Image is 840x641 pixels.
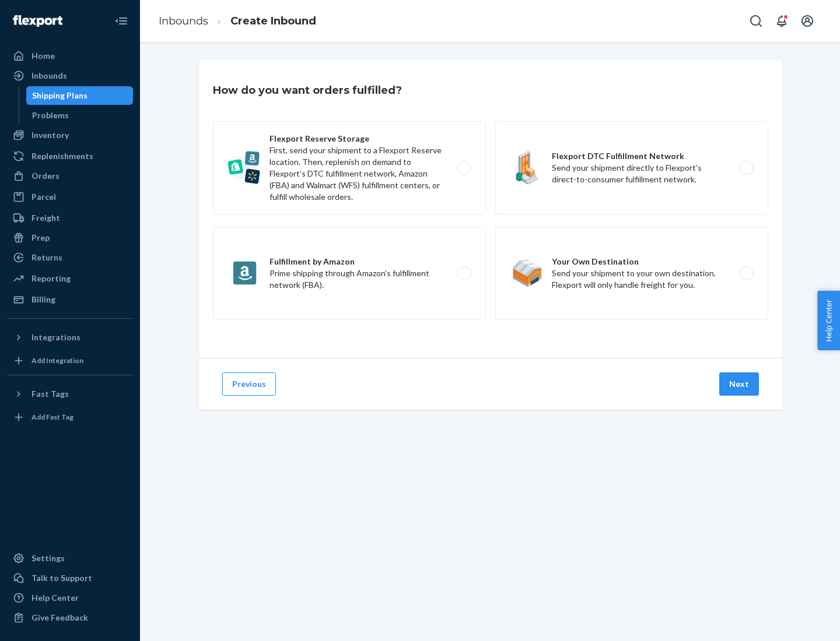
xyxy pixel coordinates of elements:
ol: breadcrumbs [149,4,325,38]
a: Returns [7,248,133,267]
a: Parcel [7,188,133,206]
button: Open account menu [796,9,819,33]
div: Orders [32,170,60,182]
img: Flexport logo [13,15,62,27]
a: Inbounds [159,15,208,27]
button: Help Center [817,291,840,350]
div: Give Feedback [32,612,88,624]
a: Inbounds [7,66,133,85]
a: Billing [7,290,133,309]
a: Help Center [7,589,133,607]
a: Add Fast Tag [7,408,133,427]
div: Freight [32,212,60,224]
a: Shipping Plans [26,86,134,105]
div: Replenishments [32,150,93,162]
div: Problems [32,110,69,121]
div: Returns [32,252,62,263]
button: Fast Tags [7,385,133,403]
button: Integrations [7,328,133,347]
a: Add Integration [7,351,133,370]
div: Parcel [32,191,56,203]
button: Open notifications [770,9,793,33]
a: Orders [7,167,133,185]
div: Talk to Support [32,572,92,584]
a: Replenishments [7,147,133,165]
div: Inbounds [32,70,67,82]
div: Help Center [32,592,79,604]
div: Inventory [32,129,69,141]
div: Fast Tags [32,388,69,400]
div: Add Fast Tag [32,412,73,422]
div: Billing [32,294,55,305]
a: Talk to Support [7,569,133,587]
a: Inventory [7,126,133,145]
a: Prep [7,228,133,247]
button: Next [719,372,759,396]
a: Create Inbound [230,15,316,27]
button: Open Search Box [744,9,768,33]
div: Settings [32,552,65,564]
a: Home [7,47,133,65]
button: Previous [222,372,276,396]
button: Close Navigation [110,9,133,33]
div: Shipping Plans [32,90,87,101]
div: Home [32,50,55,62]
div: Prep [32,232,50,244]
a: Problems [26,106,134,125]
a: Settings [7,549,133,568]
a: Reporting [7,269,133,288]
div: Reporting [32,273,71,284]
h3: How do you want orders fulfilled? [213,83,402,98]
div: Integrations [32,332,80,343]
button: Give Feedback [7,608,133,627]
div: Add Integration [32,355,83,365]
a: Freight [7,209,133,227]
